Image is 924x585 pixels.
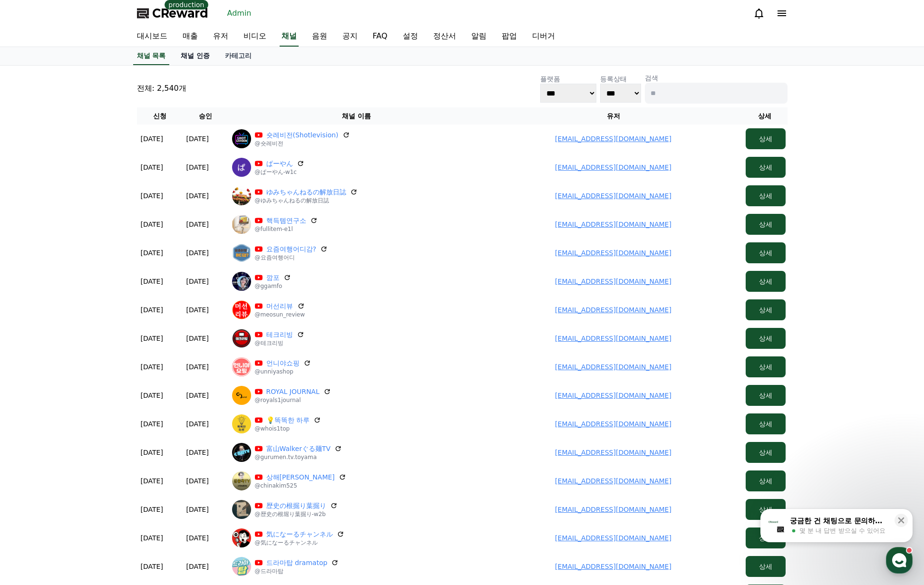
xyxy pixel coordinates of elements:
p: [DATE] [141,562,163,571]
img: ​歴史の根掘り葉掘り [232,500,251,519]
a: 깜포 [266,273,280,282]
a: 상세 [746,420,786,428]
a: [EMAIL_ADDRESS][DOMAIN_NAME] [555,163,671,171]
a: [EMAIL_ADDRESS][DOMAIN_NAME] [555,449,671,456]
img: 💡똑똑한 하루 [232,414,251,433]
a: 공지 [335,27,365,47]
button: 상세 [746,385,786,406]
p: [DATE] [186,533,209,543]
a: ぱーやん [266,159,293,168]
p: [DATE] [186,277,209,286]
button: 상세 [746,442,786,463]
p: [DATE] [186,448,209,457]
a: 핵득템연구소 [266,216,306,225]
p: @ぱーやん-w1c [255,168,304,176]
a: [EMAIL_ADDRESS][DOMAIN_NAME] [555,477,671,485]
a: [EMAIL_ADDRESS][DOMAIN_NAME] [555,363,671,371]
p: @gurumen.tv.toyama [255,453,342,461]
p: @요즘여행어디 [255,254,328,261]
a: 채널 목록 [133,47,170,65]
a: 설정 [123,301,183,325]
p: [DATE] [141,191,163,201]
a: ゆみちゃんねるの解放日誌 [266,187,346,197]
a: [EMAIL_ADDRESS][DOMAIN_NAME] [555,221,671,228]
p: @드라마탑 [255,567,339,575]
button: 상세 [746,128,786,149]
a: [EMAIL_ADDRESS][DOMAIN_NAME] [555,335,671,342]
a: 채널 인증 [173,47,217,65]
button: 상세 [746,556,786,577]
a: 상세 [746,221,786,228]
a: 상세 [746,534,786,542]
a: 머선리뷰 [266,301,294,311]
p: [DATE] [186,220,209,229]
p: [DATE] [141,362,163,372]
a: 테크리빙 [266,330,293,339]
a: 채널 [280,27,299,47]
img: ROYAL JOURNAL [232,386,251,405]
a: 매출 [175,27,205,47]
button: 상세 [746,328,786,349]
a: [EMAIL_ADDRESS][DOMAIN_NAME] [555,420,671,428]
a: 대시보드 [129,27,175,47]
a: 상세 [746,477,786,485]
p: [DATE] [186,334,209,343]
p: [DATE] [186,476,209,486]
a: 숏레비전(Shotlevision) [266,130,339,140]
img: 숏레비전(Shotlevision) [232,129,251,148]
a: 디버거 [525,27,563,47]
a: [EMAIL_ADDRESS][DOMAIN_NAME] [555,563,671,570]
p: [DATE] [141,419,163,429]
th: 채널 이름 [228,107,485,125]
button: 상세 [746,356,786,377]
p: @ggamfo [255,282,291,290]
p: [DATE] [141,163,163,172]
a: 상세 [746,306,786,314]
a: [EMAIL_ADDRESS][DOMAIN_NAME] [555,506,671,513]
a: 팝업 [494,27,525,47]
img: 핵득템연구소 [232,215,251,234]
th: 신청 [137,107,183,125]
p: [DATE] [141,305,163,315]
p: 등록상태 [600,74,641,84]
a: 설정 [395,27,426,47]
p: [DATE] [186,391,209,400]
p: @歴史の根堀り葉掘り-w2b [255,510,338,518]
p: @fullitem-e1l [255,225,318,233]
p: [DATE] [186,163,209,172]
img: 상해김중국chinakim [232,471,251,490]
a: 정산서 [426,27,464,47]
a: 상해[PERSON_NAME] [266,472,335,482]
img: 気になーるチャンネル [232,528,251,547]
img: 테크리빙 [232,329,251,348]
a: 상세 [746,363,786,371]
a: CReward [137,6,208,21]
p: [DATE] [186,362,209,372]
button: 상세 [746,185,786,206]
span: 대화 [87,316,98,324]
a: [EMAIL_ADDRESS][DOMAIN_NAME] [555,278,671,285]
a: 언니야쇼핑 [266,358,300,368]
button: 상세 [746,499,786,520]
p: @ゆみちゃんねるの解放日誌 [255,197,358,204]
p: [DATE] [186,305,209,315]
p: [DATE] [186,419,209,429]
p: [DATE] [141,334,163,343]
img: 요즘여행어디감? [232,243,251,262]
p: [DATE] [186,505,209,514]
a: [EMAIL_ADDRESS][DOMAIN_NAME] [555,135,671,143]
a: 상세 [746,563,786,570]
a: 상세 [746,392,786,399]
p: [DATE] [186,562,209,571]
img: ゆみちゃんねるの解放日誌 [232,186,251,205]
p: @chinakim525 [255,482,346,489]
p: [DATE] [186,191,209,201]
a: [EMAIL_ADDRESS][DOMAIN_NAME] [555,392,671,399]
a: ​歴史の根掘り葉掘り [266,501,326,510]
a: 드라마탑 dramatop [266,558,328,567]
a: 상세 [746,335,786,342]
a: [EMAIL_ADDRESS][DOMAIN_NAME] [555,192,671,200]
p: [DATE] [141,533,163,543]
p: 검색 [645,73,788,83]
a: [EMAIL_ADDRESS][DOMAIN_NAME] [555,249,671,257]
